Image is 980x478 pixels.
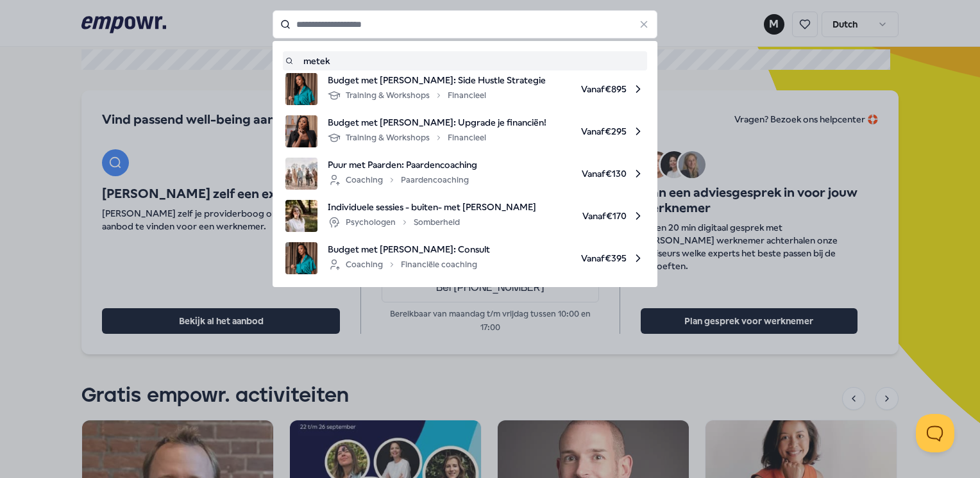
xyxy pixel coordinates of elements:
a: product imageBudget met [PERSON_NAME]: Upgrade je financiën!Training & WorkshopsFinancieelVanaf€295 [285,115,645,147]
span: Vanaf € 895 [556,73,645,105]
div: Training & Workshops Financieel [328,88,486,103]
iframe: Help Scout Beacon - Open [916,414,954,452]
div: Training & Workshops Financieel [328,130,486,145]
a: product imageBudget met [PERSON_NAME]: ConsultCoachingFinanciële coachingVanaf€395 [285,242,645,274]
a: product imagePuur met Paarden: PaardencoachingCoachingPaardencoachingVanaf€130 [285,158,645,190]
a: metek [285,54,645,68]
div: Coaching Financiële coaching [328,257,477,272]
span: Vanaf € 395 [500,242,645,274]
img: product image [285,242,317,274]
span: Individuele sessies - buiten- met [PERSON_NAME] [328,200,536,214]
img: product image [285,73,317,105]
span: Puur met Paarden: Paardencoaching [328,158,477,172]
a: product imageIndividuele sessies - buiten- met [PERSON_NAME]PsychologenSomberheidVanaf€170 [285,200,645,232]
span: Vanaf € 170 [546,200,645,232]
img: product image [285,115,317,147]
div: Psychologen Somberheid [328,215,460,230]
img: product image [285,158,317,190]
div: Coaching Paardencoaching [328,172,469,188]
a: product imageBudget met [PERSON_NAME]: Side Hustle StrategieTraining & WorkshopsFinancieelVanaf€895 [285,73,645,105]
span: Vanaf € 295 [557,115,645,147]
span: Vanaf € 130 [487,158,645,190]
span: Budget met [PERSON_NAME]: Consult [328,242,490,256]
img: product image [285,200,317,232]
span: Budget met [PERSON_NAME]: Upgrade je financiën! [328,115,546,129]
span: Budget met [PERSON_NAME]: Side Hustle Strategie [328,73,546,87]
input: Search for products, categories or subcategories [273,10,657,38]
